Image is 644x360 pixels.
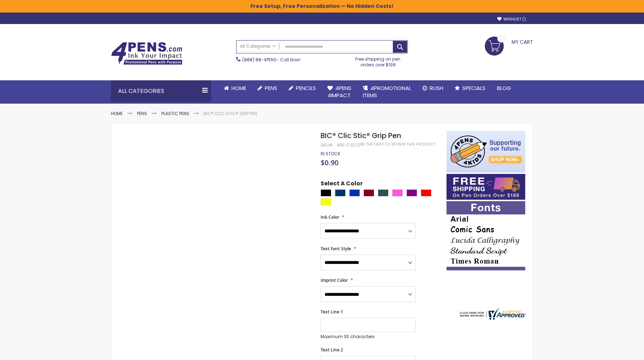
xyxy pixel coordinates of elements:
a: 4Pens4impact [322,80,357,104]
a: Blog [491,80,517,96]
span: All Categories [240,43,276,49]
div: Forest Green [378,189,389,196]
span: Pens [265,84,277,92]
a: Be the first to review this product [360,142,435,147]
img: 4pens 4 kids [447,131,525,172]
strong: SKU [321,142,334,148]
a: Specials [449,80,491,96]
a: Home [111,110,123,117]
div: 4PK-CSCG [337,142,360,148]
div: All Categories [111,80,211,102]
span: Specials [462,84,486,92]
span: 4Pens 4impact [327,84,351,99]
img: font-personalization-examples [447,201,525,270]
img: Free shipping on orders over $199 [447,174,525,200]
a: Wishlist [497,16,526,22]
span: BIC® Clic Stic® Grip Pen [321,131,401,141]
a: Rush [417,80,449,96]
a: Pens [137,110,147,117]
a: Pencils [283,80,322,96]
span: - Call Now! [242,57,301,63]
a: 4PROMOTIONALITEMS [357,80,417,104]
span: $0.90 [321,158,338,167]
img: 4pens.com widget logo [458,308,526,320]
div: Availability [321,151,340,157]
div: Free shipping on pen orders over $199 [348,53,408,68]
span: In stock [321,151,340,157]
a: Home [218,80,252,96]
span: Rush [430,84,443,92]
div: Black [321,189,331,196]
div: Yellow [321,198,331,205]
div: Blue [349,189,360,196]
span: Pencils [296,84,316,92]
a: (888) 88-4PENS [242,57,277,63]
img: 4Pens Custom Pens and Promotional Products [111,42,182,65]
a: All Categories [236,41,279,52]
a: Plastic Pens [161,110,189,117]
span: Text Line 2 [321,347,343,353]
div: Purple [406,189,417,196]
span: Text Line 1 [321,309,343,315]
div: Pink [392,189,403,196]
a: 4pens.com certificate URL [458,315,526,321]
span: Blog [497,84,511,92]
a: Pens [252,80,283,96]
span: Imprint Color [321,277,348,283]
span: Select A Color [321,180,363,189]
span: Home [231,84,246,92]
div: Burgundy [364,189,374,196]
span: Ink Color [321,214,339,220]
li: BIC® Clic Stic® Grip Pen [204,111,257,117]
span: Text Font Style [321,246,351,252]
div: Navy Blue [335,189,346,196]
span: 4PROMOTIONAL ITEMS [363,84,411,99]
p: Maximum 30 characters [321,334,416,340]
div: Red [421,189,431,196]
